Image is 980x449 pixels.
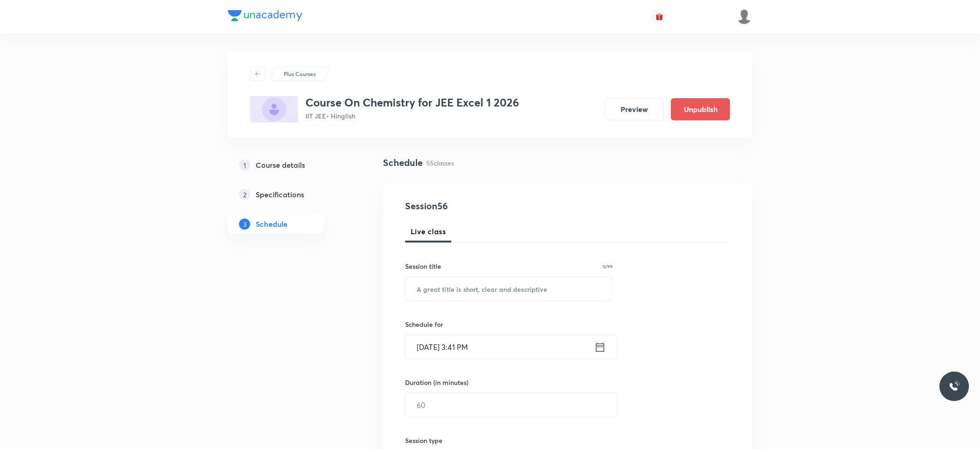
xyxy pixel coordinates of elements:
[284,70,316,78] p: Plus Courses
[228,10,302,24] a: Company Logo
[411,226,446,237] span: Live class
[250,96,298,123] img: B5F5D2C3-4CCC-48BD-89F7-7EAA2829AEEF_plus.png
[949,381,960,392] img: ttu
[239,160,250,171] p: 1
[603,264,613,269] p: 0/99
[256,219,287,230] h5: Schedule
[426,158,454,168] p: 55 classes
[239,189,250,200] p: 2
[652,9,667,24] button: avatar
[405,378,468,387] h6: Duration (in minutes)
[228,185,353,204] a: 2Specifications
[256,189,304,200] h5: Specifications
[228,10,302,21] img: Company Logo
[383,156,423,170] h4: Schedule
[405,436,442,445] h6: Session type
[305,96,519,109] h3: Course On Chemistry for JEE Excel 1 2026
[671,98,730,120] button: Unpublish
[406,393,617,417] input: 60
[655,12,663,21] img: avatar
[405,261,441,271] h6: Session title
[406,277,612,301] input: A great title is short, clear and descriptive
[228,156,353,174] a: 1Course details
[604,98,663,120] button: Preview
[239,219,250,230] p: 3
[736,9,752,24] img: Divya tyagi
[305,111,519,121] p: IIT JEE • Hinglish
[256,160,305,171] h5: Course details
[405,319,613,329] h6: Schedule for
[405,199,574,213] h4: Session 56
